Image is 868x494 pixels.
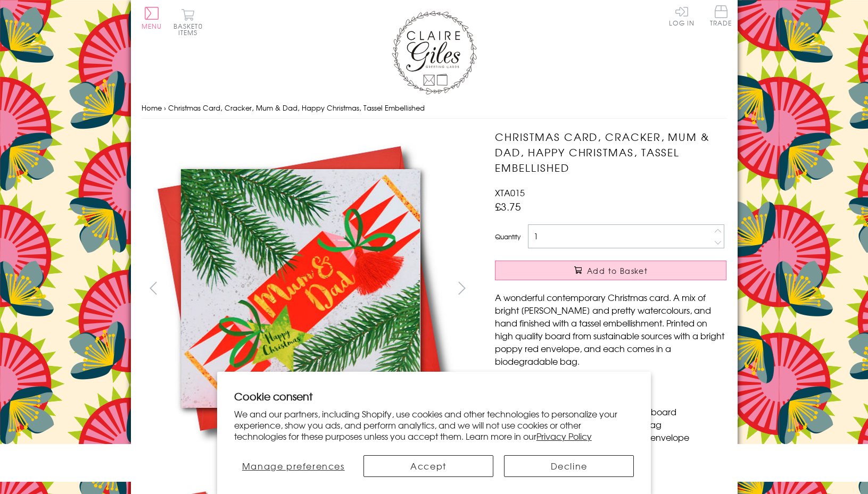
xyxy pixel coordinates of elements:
[669,5,695,26] a: Log In
[495,129,726,175] h1: Christmas Card, Cracker, Mum & Dad, Happy Christmas, Tassel Embellished
[234,389,634,404] h2: Cookie consent
[142,276,166,300] button: prev
[495,232,520,241] label: Quantity
[142,21,162,31] span: Menu
[450,276,474,300] button: next
[141,129,460,448] img: Christmas Card, Cracker, Mum & Dad, Happy Christmas, Tassel Embellished
[234,455,353,477] button: Manage preferences
[363,455,493,477] button: Accept
[142,7,162,29] button: Menu
[178,21,203,37] span: 0 items
[242,459,345,472] span: Manage preferences
[710,5,732,28] a: Trade
[495,261,726,280] button: Add to Basket
[142,103,162,113] a: Home
[536,430,592,442] a: Privacy Policy
[173,9,203,36] button: Basket0 items
[495,186,525,199] span: XTA015
[495,199,521,214] span: £3.75
[234,408,634,441] p: We and our partners, including Shopify, use cookies and other technologies to personalize your ex...
[587,265,648,276] span: Add to Basket
[392,11,477,95] img: Claire Giles Greetings Cards
[168,103,425,113] span: Christmas Card, Cracker, Mum & Dad, Happy Christmas, Tassel Embellished
[710,5,732,26] span: Trade
[164,103,166,113] span: ›
[495,291,726,367] p: A wonderful contemporary Christmas card. A mix of bright [PERSON_NAME] and pretty watercolours, a...
[504,455,634,477] button: Decline
[474,129,793,448] img: Christmas Card, Cracker, Mum & Dad, Happy Christmas, Tassel Embellished
[142,97,727,119] nav: breadcrumbs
